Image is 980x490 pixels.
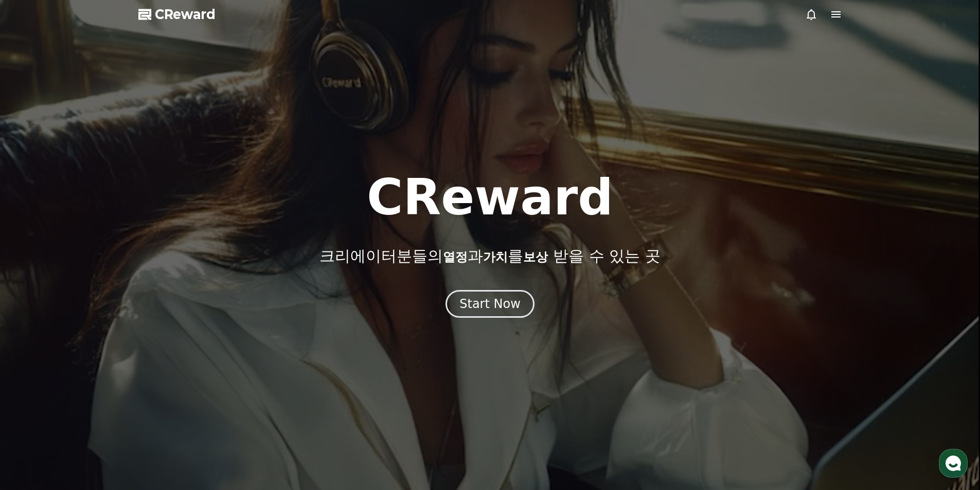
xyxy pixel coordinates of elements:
[459,296,521,312] div: Start Now
[446,300,534,310] a: Start Now
[483,250,508,264] span: 가치
[155,6,216,23] span: CReward
[446,290,534,318] button: Start Now
[138,6,216,23] a: CReward
[523,250,548,264] span: 보상
[443,250,468,264] span: 열정
[319,247,660,265] p: 크리에이터분들의 과 를 받을 수 있는 곳
[367,173,613,222] h1: CReward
